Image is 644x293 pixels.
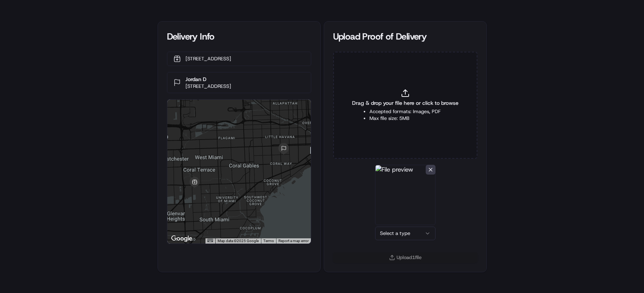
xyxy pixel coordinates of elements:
p: [STREET_ADDRESS] [185,55,231,62]
a: Open this area in Google Maps (opens a new window) [169,234,194,244]
li: Max file size: 5MB [369,115,441,122]
p: [STREET_ADDRESS] [185,83,231,90]
span: Map data ©2025 Google [218,239,259,243]
p: Jordan D [185,75,231,83]
div: Delivery Info [167,31,311,43]
a: Report a map error [278,239,309,243]
a: Terms (opens in new tab) [263,239,274,243]
img: Google [169,234,194,244]
li: Accepted formats: Images, PDF [369,108,441,115]
span: Drag & drop your file here or click to browse [352,99,459,107]
button: Keyboard shortcuts [207,239,213,242]
img: File preview [375,165,436,225]
div: Upload Proof of Delivery [333,31,477,43]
